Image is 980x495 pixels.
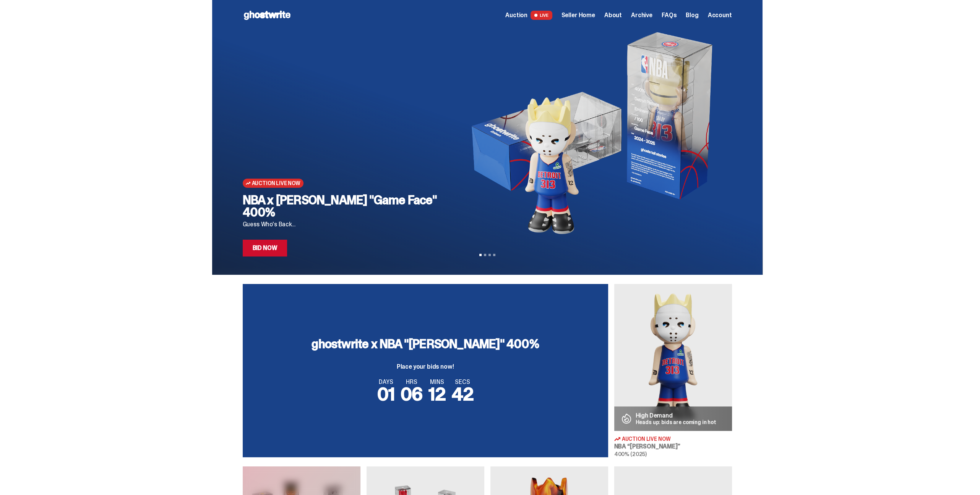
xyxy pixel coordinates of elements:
span: 01 [377,382,395,406]
a: Account [708,12,732,18]
span: SECS [452,379,474,385]
span: 06 [401,382,422,406]
button: View slide 2 [484,254,486,256]
h3: ghostwrite x NBA "[PERSON_NAME]" 400% [312,338,539,350]
a: FAQs [662,12,677,18]
span: LIVE [531,11,552,20]
span: 12 [428,382,446,406]
span: HRS [401,379,422,385]
a: Blog [686,12,698,18]
span: 42 [452,382,474,406]
span: DAYS [377,379,395,385]
p: Heads up: bids are coming in hot [636,419,717,425]
button: View slide 4 [493,254,495,256]
a: Bid Now [243,240,287,256]
span: Auction Live Now [252,180,300,186]
p: Place your bids now! [312,364,539,370]
p: Guess Who's Back... [243,221,446,227]
h3: NBA “[PERSON_NAME]” [614,443,732,450]
a: Eminem High Demand Heads up: bids are coming in hot Auction Live Now [614,284,732,457]
img: NBA x Eminem "Game Face" 400% [459,31,720,237]
a: Auction LIVE [505,11,552,20]
img: Eminem [614,284,732,431]
span: Auction Live Now [622,436,671,442]
span: 400% (2025) [614,451,647,458]
a: Seller Home [561,12,595,18]
a: About [604,12,622,18]
button: View slide 1 [479,254,482,256]
span: MINS [428,379,446,385]
h2: NBA x [PERSON_NAME] "Game Face" 400% [243,194,446,218]
span: Auction [505,12,527,18]
a: Archive [631,12,652,18]
button: View slide 3 [488,254,491,256]
p: High Demand [636,413,717,419]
